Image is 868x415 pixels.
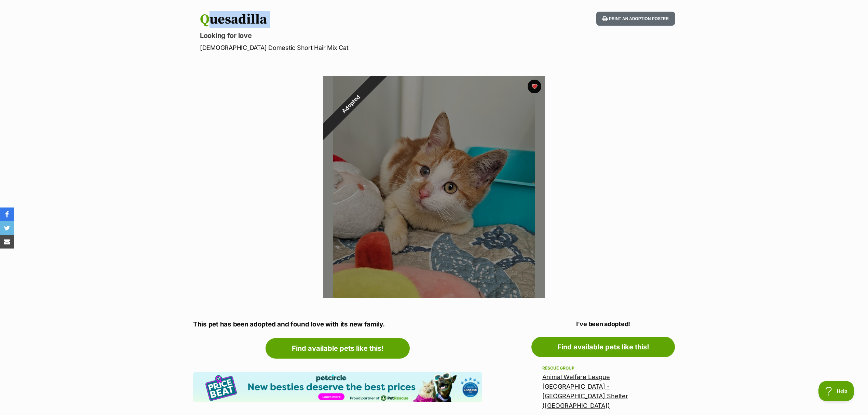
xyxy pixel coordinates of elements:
button: Print an adoption poster [596,12,675,26]
button: favourite [528,80,541,93]
a: Find available pets like this! [266,338,410,359]
a: Find available pets like this! [531,337,675,357]
iframe: Help Scout Beacon - Open [818,381,854,401]
img: https://img.kwcdn.com/product/fancy/29fbcb9b-ee3e-4066-a702-6e967b10206d.jpg?imageMogr2/strip/siz... [52,43,103,85]
p: [DEMOGRAPHIC_DATA] Domestic Short Hair Mix Cat [200,43,489,52]
p: I've been adopted! [531,319,675,329]
img: Pet Circle promo banner [193,372,482,402]
a: Animal Welfare League [GEOGRAPHIC_DATA] - [GEOGRAPHIC_DATA] Shelter ([GEOGRAPHIC_DATA]) [542,373,628,409]
div: Adopted [308,61,394,147]
p: Looking for love [200,31,489,40]
p: This pet has been adopted and found love with its new family. [193,320,482,330]
h1: Quesadilla [200,12,489,27]
div: Rescue group [542,365,664,371]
